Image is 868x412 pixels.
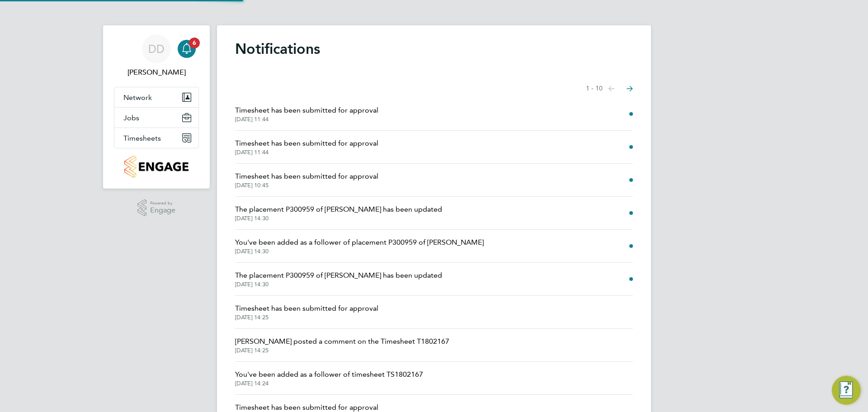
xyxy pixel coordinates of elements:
[114,128,198,148] button: Timesheets
[235,336,449,354] a: [PERSON_NAME] posted a comment on the Timesheet T1802167[DATE] 14:25
[123,93,152,102] span: Network
[148,43,165,55] span: DD
[137,199,176,217] a: Powered byEngage
[235,204,442,215] span: The placement P300959 of [PERSON_NAME] has been updated
[235,105,378,123] a: Timesheet has been submitted for approval[DATE] 11:44
[235,237,484,248] span: You've been added as a follower of placement P300959 of [PERSON_NAME]
[832,376,861,405] button: Engage Resource Center
[235,40,633,58] h1: Notifications
[235,270,442,281] span: The placement P300959 of [PERSON_NAME] has been updated
[235,336,449,347] span: [PERSON_NAME] posted a comment on the Timesheet T1802167
[235,116,378,123] span: [DATE] 11:44
[586,80,633,98] nav: Select page of notifications list
[235,248,484,255] span: [DATE] 14:30
[235,380,423,387] span: [DATE] 14:24
[235,138,378,149] span: Timesheet has been submitted for approval
[235,369,423,380] span: You've been added as a follower of timesheet TS1802167
[114,156,199,178] a: Go to home page
[235,303,378,321] a: Timesheet has been submitted for approval[DATE] 14:25
[235,369,423,387] a: You've been added as a follower of timesheet TS1802167[DATE] 14:24
[189,38,200,48] span: 6
[235,215,442,222] span: [DATE] 14:30
[235,237,484,255] a: You've been added as a follower of placement P300959 of [PERSON_NAME][DATE] 14:30
[235,347,449,354] span: [DATE] 14:25
[124,156,188,178] img: countryside-properties-logo-retina.png
[150,199,175,207] span: Powered by
[103,25,210,189] nav: Main navigation
[235,171,378,182] span: Timesheet has been submitted for approval
[123,114,139,122] span: Jobs
[235,281,442,288] span: [DATE] 14:30
[178,34,196,63] a: 6
[123,134,161,142] span: Timesheets
[235,171,378,189] a: Timesheet has been submitted for approval[DATE] 10:45
[235,105,378,116] span: Timesheet has been submitted for approval
[235,182,378,189] span: [DATE] 10:45
[114,87,198,107] button: Network
[114,34,199,78] a: DD[PERSON_NAME]
[586,84,603,93] span: 1 - 10
[235,314,378,321] span: [DATE] 14:25
[235,270,442,288] a: The placement P300959 of [PERSON_NAME] has been updated[DATE] 14:30
[114,67,199,78] span: Dan Daykin
[235,204,442,222] a: The placement P300959 of [PERSON_NAME] has been updated[DATE] 14:30
[235,138,378,156] a: Timesheet has been submitted for approval[DATE] 11:44
[150,207,175,214] span: Engage
[114,108,198,128] button: Jobs
[235,149,378,156] span: [DATE] 11:44
[235,303,378,314] span: Timesheet has been submitted for approval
